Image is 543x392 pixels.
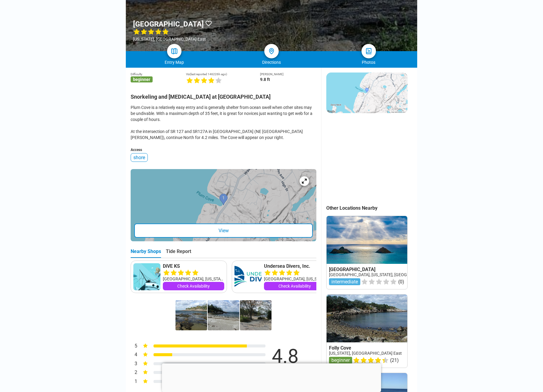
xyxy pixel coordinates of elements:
a: photos [361,44,376,58]
a: entry mapView [131,169,316,241]
iframe: Advertisement [326,119,407,194]
div: Other Locations Nearby [326,205,417,211]
span: beginner [131,76,153,82]
img: The rocks are large enough and random enough that you should help your buddy in and out of the su... [175,300,207,330]
div: 4 [131,351,137,359]
div: Photos [320,60,417,65]
div: Nearby Shops [131,248,161,258]
img: directions [268,48,275,55]
img: photos [365,48,372,55]
div: [GEOGRAPHIC_DATA], [US_STATE] [264,276,325,282]
div: View [134,224,313,238]
div: shore [131,153,148,162]
a: Check Availability [264,282,325,290]
img: map [171,48,178,55]
div: [GEOGRAPHIC_DATA], [US_STATE] [163,276,224,282]
div: 4.8 [262,347,308,366]
h1: [GEOGRAPHIC_DATA] [133,20,204,28]
div: [US_STATE], [GEOGRAPHIC_DATA] East [133,37,212,42]
div: 9.8 ft [260,77,316,82]
a: map [167,44,182,58]
div: Plum Cove is a relatively easy entry and is generally shelter from ocean swell when other sites m... [131,104,316,140]
div: Access [131,148,316,152]
div: 3 [131,360,137,368]
img: staticmap [326,73,408,113]
iframe: Advertisement [162,363,381,390]
div: Difficulty [131,73,186,76]
img: DiVE KS [133,263,160,290]
div: Directions [223,60,320,65]
div: Viz (last reported 146226h ago) [186,73,260,76]
div: [PERSON_NAME] [260,73,316,76]
div: 1 [131,378,137,386]
img: Undersea Divers, Inc. [234,263,262,290]
div: 2 [131,369,137,377]
div: Entry Map [126,60,223,65]
h2: Snorkeling and [MEDICAL_DATA] at [GEOGRAPHIC_DATA] [131,90,316,100]
div: 5 [131,342,137,350]
a: directions [264,44,279,58]
a: Undersea Divers, Inc. [264,263,325,269]
a: DiVE KS [163,263,224,269]
div: Tide Report [166,248,191,258]
a: [GEOGRAPHIC_DATA], [US_STATE], [GEOGRAPHIC_DATA][PERSON_NAME] [329,272,467,277]
img: The cove will be easy to spot as there are very few sheltered beaches along this stretch. Parking... [240,300,271,330]
img: The cove has rocky borders, and the bottom is scattered with large rocks, as well. You can easily... [208,300,239,330]
a: Check Availability [163,282,224,290]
